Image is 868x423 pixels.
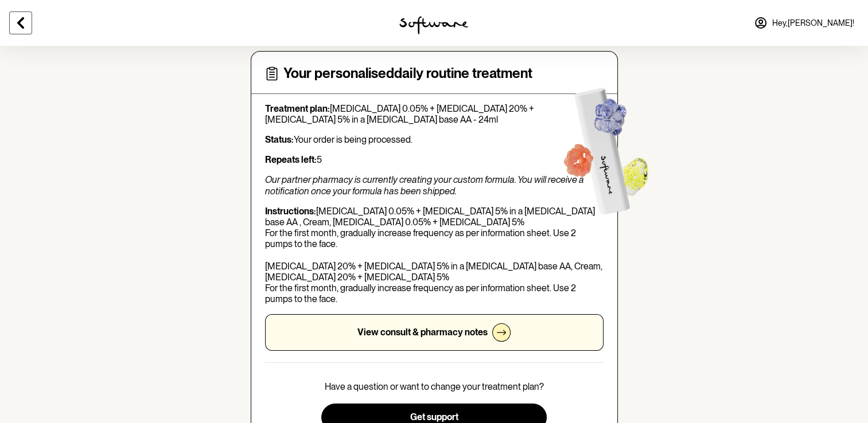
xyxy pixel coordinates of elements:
p: Your order is being processed. [265,134,604,145]
span: Hey, [PERSON_NAME] ! [772,18,854,28]
p: 5 [265,154,604,165]
strong: Repeats left: [265,154,317,165]
strong: Instructions: [265,206,316,217]
img: software logo [399,16,468,34]
img: Software treatment bottle [539,65,668,229]
p: Our partner pharmacy is currently creating your custom formula. You will receive a notification o... [265,174,604,196]
p: [MEDICAL_DATA] 0.05% + [MEDICAL_DATA] 5% in a [MEDICAL_DATA] base AA , Cream, [MEDICAL_DATA] 0.05... [265,206,604,305]
p: [MEDICAL_DATA] 0.05% + [MEDICAL_DATA] 20% + [MEDICAL_DATA] 5% in a [MEDICAL_DATA] base AA - 24ml [265,103,604,125]
h4: Your personalised daily routine treatment [283,65,532,82]
strong: Status: [265,134,294,145]
p: View consult & pharmacy notes [357,327,488,338]
span: Get support [410,412,458,422]
a: Hey,[PERSON_NAME]! [747,9,861,37]
p: Have a question or want to change your treatment plan? [325,381,544,392]
strong: Treatment plan: [265,103,330,114]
